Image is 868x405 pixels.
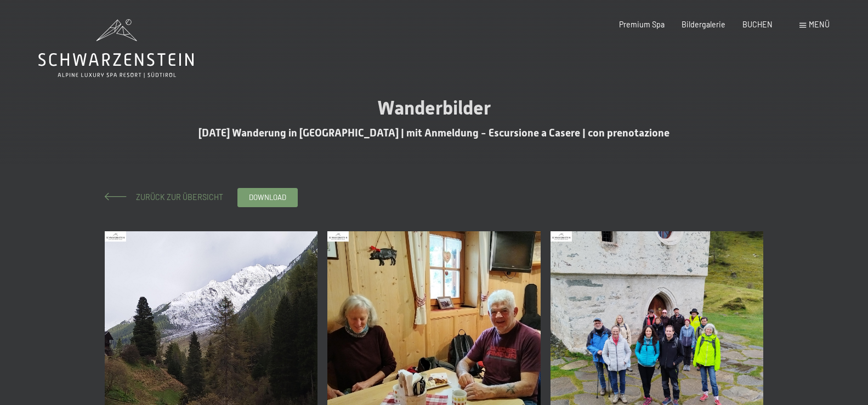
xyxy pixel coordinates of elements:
[249,192,286,202] span: download
[128,192,223,202] span: Zurück zur Übersicht
[742,20,773,29] a: BUCHEN
[238,189,297,207] a: download
[105,192,223,202] a: Zurück zur Übersicht
[682,20,725,29] a: Bildergalerie
[809,20,830,29] span: Menü
[619,20,665,29] a: Premium Spa
[377,96,491,119] span: Wanderbilder
[198,127,670,139] span: [DATE] Wanderung in [GEOGRAPHIC_DATA] | mit Anmeldung - Escursione a Casere | con prenotazione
